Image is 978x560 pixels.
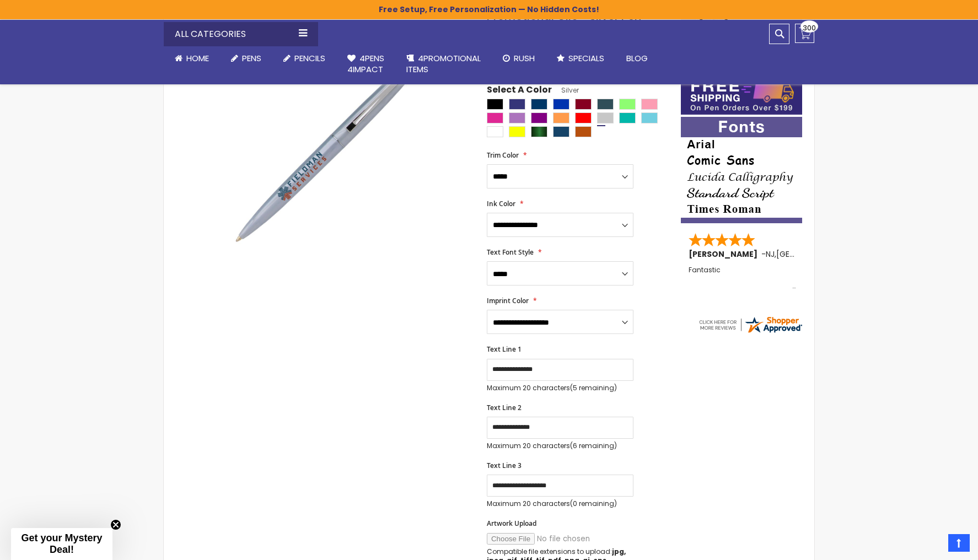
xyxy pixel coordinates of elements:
[220,46,272,71] a: Pens
[619,112,636,123] div: Teal
[406,52,481,75] span: 4PROMOTIONAL ITEMS
[697,315,803,335] img: 4pens.com widget logo
[487,519,536,528] span: Artwork Upload
[570,499,617,508] span: (0 remaining)
[689,249,761,260] span: [PERSON_NAME]
[487,150,519,160] span: Trim Color
[697,327,803,337] a: 4pens.com certificate URL
[487,126,503,137] div: White
[531,99,547,110] div: Navy Blue
[487,296,529,305] span: Imprint Color
[242,52,261,64] span: Pens
[492,46,546,71] a: Rush
[575,99,592,110] div: Burgundy
[11,528,112,560] div: Get your Mystery Deal!Close teaser
[487,247,534,257] span: Text Font Style
[487,461,522,470] span: Text Line 3
[546,46,615,71] a: Specials
[568,52,604,64] span: Specials
[487,84,552,99] span: Select A Color
[487,441,633,450] p: Maximum 20 characters
[21,532,102,555] span: Get your Mystery Deal!
[766,249,775,260] span: NJ
[575,112,592,123] div: Red
[531,126,547,137] div: Metallic Green
[487,112,503,123] div: Berry Crush
[487,344,522,354] span: Text Line 1
[487,499,633,508] p: Maximum 20 characters
[570,383,617,392] span: (5 remaining)
[487,384,633,392] p: Maximum 20 characters
[552,85,579,95] span: Silver
[570,441,617,450] span: (6 remaining)
[164,46,220,71] a: Home
[597,112,614,123] div: Silver
[272,46,336,71] a: Pencils
[626,52,648,64] span: Blog
[553,126,569,137] div: Metallic Dark Blue
[681,117,802,223] img: font-personalization-examples
[509,99,525,110] div: Royal Blue
[186,52,209,64] span: Home
[164,22,318,46] div: All Categories
[531,112,547,123] div: Purple
[615,46,659,71] a: Blog
[487,403,522,412] span: Text Line 2
[641,112,658,123] div: Electric Punch
[575,126,592,137] div: Metallic Orange
[509,112,525,123] div: Grapetini
[347,52,384,75] span: 4Pens 4impact
[395,46,492,82] a: 4PROMOTIONALITEMS
[487,199,515,208] span: Ink Color
[619,99,636,110] div: Julep
[681,75,802,115] img: Free shipping on orders over $199
[186,7,472,293] img: 4pk-cl-clic-pen14_1.jpg
[795,24,814,43] a: 300
[689,266,796,290] div: Fantastic
[336,46,395,82] a: 4Pens4impact
[514,52,535,64] span: Rush
[597,99,614,110] div: Forest Green
[110,519,121,530] button: Close teaser
[509,126,525,137] div: Yellow
[761,249,857,260] span: - ,
[487,99,503,110] div: Black
[553,99,569,110] div: Blue
[887,530,978,560] iframe: Google Customer Reviews
[776,249,857,260] span: [GEOGRAPHIC_DATA]
[803,23,816,33] span: 300
[553,112,569,123] div: Creamsicle
[641,99,658,110] div: Pink Lemonade
[294,52,325,64] span: Pencils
